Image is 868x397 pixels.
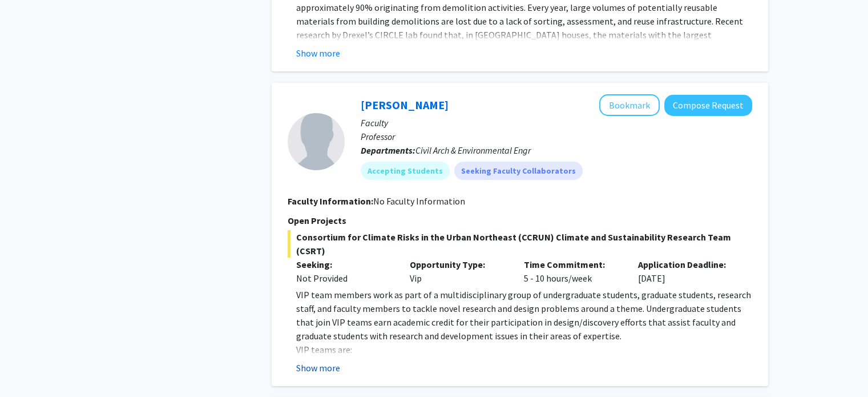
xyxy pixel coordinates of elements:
[296,271,393,285] div: Not Provided
[524,258,621,271] p: Time Commitment:
[288,230,752,258] span: Consortium for Climate Risks in the Urban Northeast (CCRUN) Climate and Sustainability Research T...
[401,258,515,285] div: Vip
[296,258,393,271] p: Seeking:
[296,288,752,343] p: VIP team members work as part of a multidisciplinary group of undergraduate students, graduate st...
[410,258,507,271] p: Opportunity Type:
[288,214,752,227] p: Open Projects
[361,145,415,156] b: Departments:
[515,258,629,285] div: 5 - 10 hours/week
[454,162,583,180] mat-chip: Seeking Faculty Collaborators
[296,343,752,356] p: VIP teams are:
[361,116,752,130] p: Faculty
[361,162,450,180] mat-chip: Accepting Students
[664,95,752,116] button: Compose Request to Patrick Gurian
[296,361,340,375] button: Show more
[361,130,752,143] p: Professor
[629,258,744,285] div: [DATE]
[296,46,340,60] button: Show more
[288,195,373,207] b: Faculty Information:
[373,195,465,207] span: No Faculty Information
[599,94,660,116] button: Add Patrick Gurian to Bookmarks
[361,98,449,112] a: [PERSON_NAME]
[638,258,735,271] p: Application Deadline:
[9,346,49,388] iframe: Chat
[415,145,531,156] span: Civil Arch & Environmental Engr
